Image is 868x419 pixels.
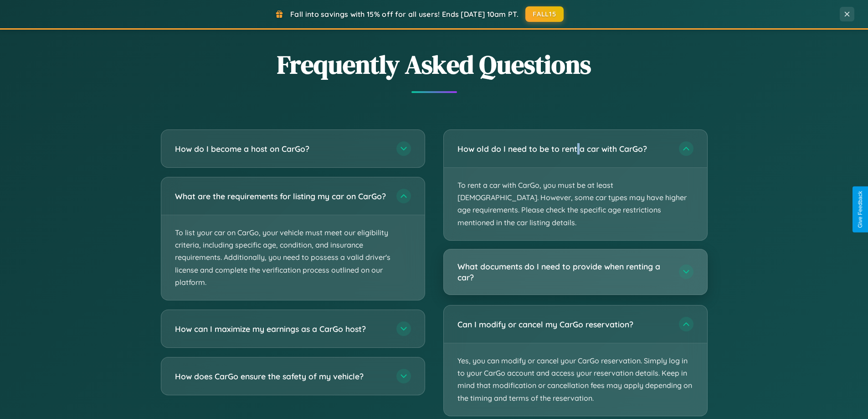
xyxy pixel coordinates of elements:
h2: Frequently Asked Questions [161,47,708,82]
h3: How old do I need to be to rent a car with CarGo? [457,143,670,155]
button: FALL15 [525,6,564,22]
h3: What documents do I need to provide when renting a car? [457,261,670,283]
h3: How does CarGo ensure the safety of my vehicle? [175,371,387,382]
p: To rent a car with CarGo, you must be at least [DEMOGRAPHIC_DATA]. However, some car types may ha... [444,168,707,240]
p: Yes, you can modify or cancel your CarGo reservation. Simply log in to your CarGo account and acc... [444,343,707,416]
h3: Can I modify or cancel my CarGo reservation? [457,319,670,330]
div: Give Feedback [857,191,863,228]
h3: How can I maximize my earnings as a CarGo host? [175,323,387,335]
h3: What are the requirements for listing my car on CarGo? [175,191,387,202]
h3: How do I become a host on CarGo? [175,143,387,155]
span: Fall into savings with 15% off for all users! Ends [DATE] 10am PT. [290,10,519,19]
p: To list your car on CarGo, your vehicle must meet our eligibility criteria, including specific ag... [161,215,425,300]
